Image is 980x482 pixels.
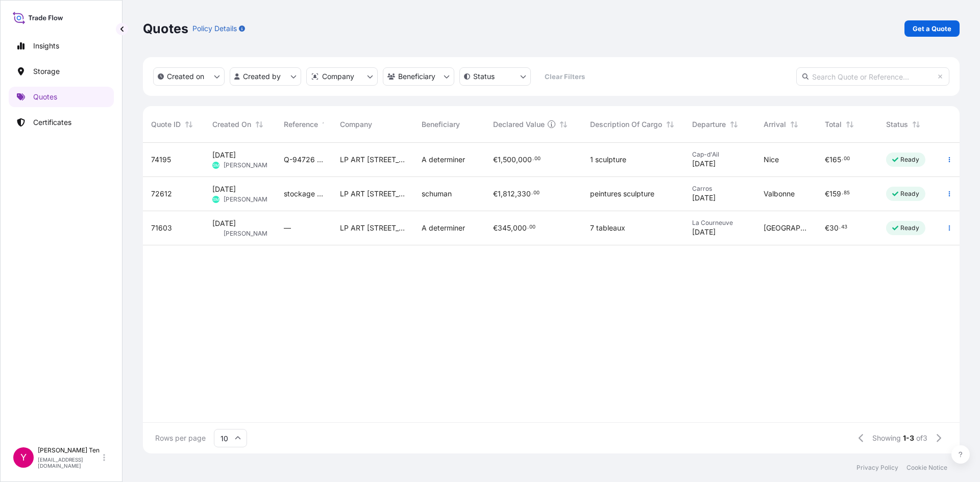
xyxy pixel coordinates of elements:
[692,193,716,203] span: [DATE]
[511,224,513,232] span: ,
[340,223,405,233] span: LP ART [STREET_ADDRESS]
[340,155,405,165] span: LP ART [STREET_ADDRESS]
[151,223,172,233] span: 71603
[844,191,850,195] span: 85
[913,23,951,34] p: Get a Quote
[340,119,372,130] span: Company
[306,67,378,86] button: distributor Filter options
[155,433,206,443] span: Rows per page
[9,112,114,133] a: Certificates
[825,156,829,163] span: €
[872,433,901,443] span: Showing
[9,87,114,107] a: Quotes
[590,119,662,130] span: Description Of Cargo
[422,223,465,233] span: A determiner
[829,224,839,232] span: 30
[501,156,503,163] span: ,
[844,157,850,161] span: 00
[796,67,949,86] input: Search Quote or Reference...
[212,119,251,130] span: Created On
[692,227,716,237] span: [DATE]
[493,156,498,163] span: €
[900,224,919,232] p: Ready
[322,71,354,82] p: Company
[728,118,740,131] button: Sort
[33,117,71,128] p: Certificates
[829,156,841,163] span: 165
[517,190,531,197] span: 330
[764,189,795,199] span: Valbonne
[143,20,188,37] p: Quotes
[213,229,219,239] span: CH
[692,150,747,159] span: Cap-d'Ail
[33,66,60,77] p: Storage
[151,119,181,130] span: Quote ID
[692,185,747,193] span: Carros
[212,150,236,160] span: [DATE]
[503,190,515,197] span: 812
[503,156,516,163] span: 500
[764,155,779,165] span: Nice
[498,190,501,197] span: 1
[839,225,841,229] span: .
[788,118,800,131] button: Sort
[167,71,204,82] p: Created on
[213,194,219,205] span: SM
[900,156,919,164] p: Ready
[515,190,517,197] span: ,
[903,433,914,443] span: 1-3
[590,155,626,165] span: 1 sculpture
[531,191,533,195] span: .
[842,191,843,195] span: .
[501,190,503,197] span: ,
[764,119,786,130] span: Arrival
[243,71,281,82] p: Created by
[183,118,195,131] button: Sort
[841,225,847,229] span: 43
[545,71,585,82] p: Clear Filters
[459,67,531,86] button: certificateStatus Filter options
[33,41,59,51] p: Insights
[590,223,625,233] span: 7 tableaux
[590,189,654,199] span: peintures sculpture
[493,119,545,130] span: Declared Value
[473,71,495,82] p: Status
[38,446,101,454] p: [PERSON_NAME] Ten
[422,155,465,165] span: A determiner
[557,118,570,131] button: Sort
[764,223,808,233] span: [GEOGRAPHIC_DATA]
[340,189,405,199] span: LP ART [STREET_ADDRESS]
[383,67,454,86] button: cargoOwner Filter options
[513,224,527,232] span: 000
[230,67,301,86] button: createdBy Filter options
[844,118,856,131] button: Sort
[906,464,947,472] a: Cookie Notice
[493,190,498,197] span: €
[536,68,593,85] button: Clear Filters
[224,195,273,204] span: [PERSON_NAME]
[532,157,534,161] span: .
[498,156,501,163] span: 1
[422,189,452,199] span: schuman
[212,184,236,194] span: [DATE]
[916,433,927,443] span: of 3
[253,118,265,131] button: Sort
[664,118,676,131] button: Sort
[842,157,843,161] span: .
[33,92,57,102] p: Quotes
[213,160,219,170] span: SM
[284,189,324,199] span: stockage schuman
[498,224,511,232] span: 345
[516,156,518,163] span: ,
[904,20,960,37] a: Get a Quote
[910,118,922,131] button: Sort
[825,190,829,197] span: €
[825,119,842,130] span: Total
[151,189,172,199] span: 72612
[900,190,919,198] p: Ready
[224,161,273,169] span: [PERSON_NAME]
[692,159,716,169] span: [DATE]
[856,464,898,472] a: Privacy Policy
